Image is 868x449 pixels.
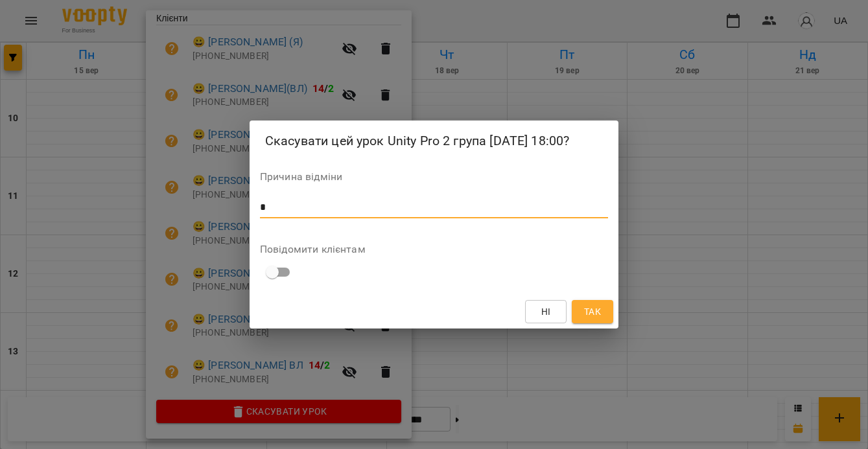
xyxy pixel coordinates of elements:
button: Ні [525,300,567,323]
span: Так [584,304,601,319]
label: Причина відміни [260,172,608,182]
button: Так [572,300,613,323]
span: Ні [541,304,551,319]
label: Повідомити клієнтам [260,244,608,255]
h2: Скасувати цей урок Unity Pro 2 група [DATE] 18:00? [265,131,603,151]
